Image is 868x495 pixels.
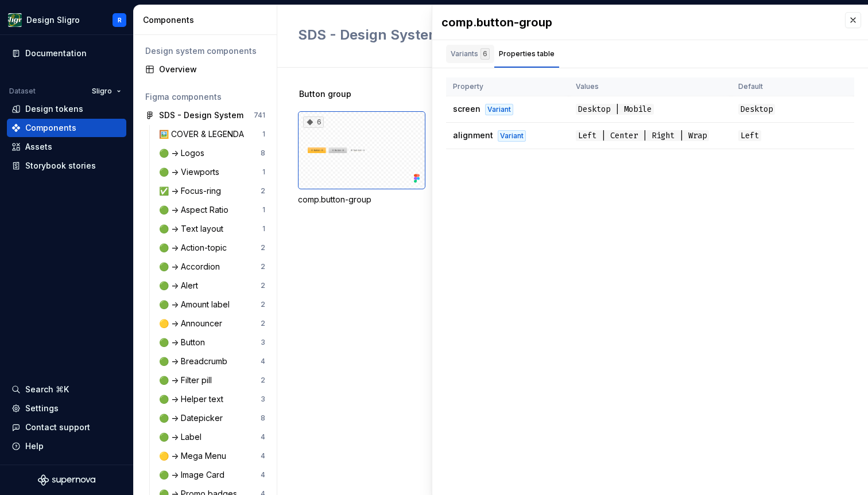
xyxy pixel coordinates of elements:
div: 🟢 -> Label [159,431,206,443]
div: Variant [485,104,513,115]
span: screen [453,104,480,114]
div: 741 [254,111,265,120]
div: Figma components [145,91,265,103]
div: 🟢 -> Helper text [159,393,228,405]
div: Components [143,14,272,26]
div: 🟢 -> Image Card [159,469,229,481]
a: 🖼️ COVER & LEGENDA1 [154,125,270,143]
a: 🟢 -> Action-topic2 [154,239,270,257]
a: ✅ -> Focus-ring2 [154,182,270,200]
a: 🟢 -> Button3 [154,333,270,352]
span: Left | Center | Right | Wrap [576,130,709,141]
span: Left [738,130,761,141]
span: Button group [299,88,351,100]
div: 2 [261,319,265,328]
div: 4 [261,432,265,442]
div: 1 [262,130,265,139]
a: Design tokens [7,100,126,118]
div: 4 [261,357,265,366]
div: 4 [261,451,265,461]
div: 🟢 -> Breadcrumb [159,356,232,367]
span: Sligro [92,87,112,96]
a: 🟢 -> Filter pill2 [154,371,270,389]
a: 🟡 -> Mega Menu4 [154,447,270,465]
div: Assets [25,141,52,153]
a: 🟢 -> Breadcrumb4 [154,352,270,371]
div: 1 [262,205,265,215]
div: Design tokens [25,103,83,115]
div: 6 [303,116,324,128]
div: 🟢 -> Logos [159,147,209,159]
button: Search ⌘K [7,380,126,399]
div: 🟡 -> Mega Menu [159,450,231,462]
div: 3 [261,395,265,404]
svg: Supernova Logo [38,474,95,486]
a: 🟢 -> Text layout1 [154,220,270,238]
a: 🟢 -> Datepicker8 [154,409,270,427]
a: Settings [7,399,126,418]
div: Settings [25,403,59,414]
span: SDS - Design System / [298,26,449,43]
h2: 🔵 -> Button-group [298,26,684,44]
div: 🟢 -> Action-topic [159,242,231,254]
div: Contact support [25,422,90,433]
div: Overview [159,64,265,75]
div: 🟢 -> Aspect Ratio [159,204,233,216]
div: Properties table [499,48,555,60]
a: 🟢 -> Helper text3 [154,390,270,408]
div: 🟢 -> Datepicker [159,412,227,424]
div: 2 [261,243,265,252]
div: 3 [261,338,265,347]
th: Property [446,77,569,96]
div: Documentation [25,48,87,59]
div: 8 [261,414,265,423]
div: 6 [480,48,490,60]
div: Design Sligro [26,14,80,26]
span: Desktop [738,104,775,115]
div: 🟢 -> Text layout [159,223,228,235]
div: 2 [261,376,265,385]
div: 🟡 -> Announcer [159,318,227,329]
a: Components [7,119,126,137]
div: 🟢 -> Alert [159,280,203,291]
th: Default [731,77,854,96]
div: Variant [498,130,526,142]
div: 1 [262,224,265,233]
div: 🟢 -> Accordion [159,261,224,272]
div: 🟢 -> Filter pill [159,375,216,386]
a: 🟢 -> Viewports1 [154,163,270,181]
a: 🟢 -> Alert2 [154,276,270,295]
div: Design system components [145,45,265,57]
div: 2 [261,186,265,196]
div: Search ⌘K [25,384,69,395]
a: Storybook stories [7,157,126,175]
button: Help [7,437,126,455]
a: 🟢 -> Amount label2 [154,295,270,314]
a: 🟢 -> Image Card4 [154,466,270,484]
div: R [118,15,122,25]
a: Overview [141,60,270,79]
span: alignment [453,130,493,140]
div: 6comp.button-group [298,111,425,205]
div: 🟢 -> Viewports [159,166,224,178]
a: Documentation [7,44,126,63]
a: 🟢 -> Aspect Ratio1 [154,201,270,219]
span: Desktop | Mobile [576,104,654,115]
button: Design SligroR [2,7,131,32]
div: 🟢 -> Button [159,337,210,348]
div: Components [25,122,76,134]
a: SDS - Design System741 [141,106,270,124]
div: SDS - Design System [159,110,243,121]
div: 🟢 -> Amount label [159,299,234,310]
div: 2 [261,281,265,290]
a: 🟢 -> Label4 [154,428,270,446]
button: Sligro [87,83,126,99]
div: ✅ -> Focus-ring [159,185,226,197]
div: Dataset [9,87,36,96]
div: Storybook stories [25,160,96,172]
a: 🟡 -> Announcer2 [154,314,270,333]
a: Assets [7,138,126,156]
div: 2 [261,262,265,271]
div: comp.button-group [441,14,834,30]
